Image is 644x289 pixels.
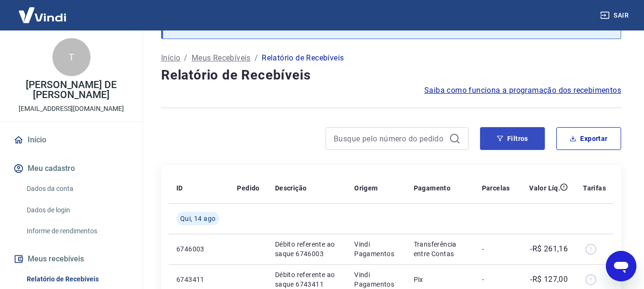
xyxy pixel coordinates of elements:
[275,239,339,259] p: Débito referente ao saque 6746003
[530,274,568,285] p: -R$ 127,00
[184,52,187,64] p: /
[354,183,378,193] p: Origem
[530,243,568,255] p: -R$ 261,16
[176,244,222,254] p: 6746003
[482,244,510,254] p: -
[161,66,621,85] h4: Relatório de Recebíveis
[414,239,467,259] p: Transferência entre Contas
[8,80,135,100] p: [PERSON_NAME] DE [PERSON_NAME]
[606,251,636,281] iframe: Botão para abrir a janela de mensagens
[192,52,251,64] a: Meus Recebíveis
[23,200,131,220] a: Dados de login
[11,158,131,179] button: Meu cadastro
[161,52,180,64] a: Início
[11,0,73,30] img: Vindi
[354,270,399,289] p: Vindi Pagamentos
[19,104,124,114] p: [EMAIL_ADDRESS][DOMAIN_NAME]
[482,275,510,284] p: -
[262,52,344,64] p: Relatório de Recebíveis
[598,7,633,24] button: Sair
[414,183,451,193] p: Pagamento
[556,127,621,150] button: Exportar
[255,52,258,64] p: /
[23,269,131,289] a: Relatório de Recebíveis
[23,221,131,241] a: Informe de rendimentos
[583,183,606,193] p: Tarifas
[354,239,399,259] p: Vindi Pagamentos
[11,249,131,269] button: Meus recebíveis
[275,270,339,289] p: Débito referente ao saque 6743411
[334,131,445,146] input: Busque pelo número do pedido
[529,183,560,193] p: Valor Líq.
[482,183,510,193] p: Parcelas
[176,183,183,193] p: ID
[480,127,545,150] button: Filtros
[414,275,467,284] p: Pix
[275,183,307,193] p: Descrição
[237,183,259,193] p: Pedido
[180,214,215,223] span: Qui, 14 ago
[52,38,91,76] div: T
[11,130,131,150] a: Início
[424,85,621,96] a: Saiba como funciona a programação dos recebimentos
[23,179,131,199] a: Dados da conta
[176,275,222,284] p: 6743411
